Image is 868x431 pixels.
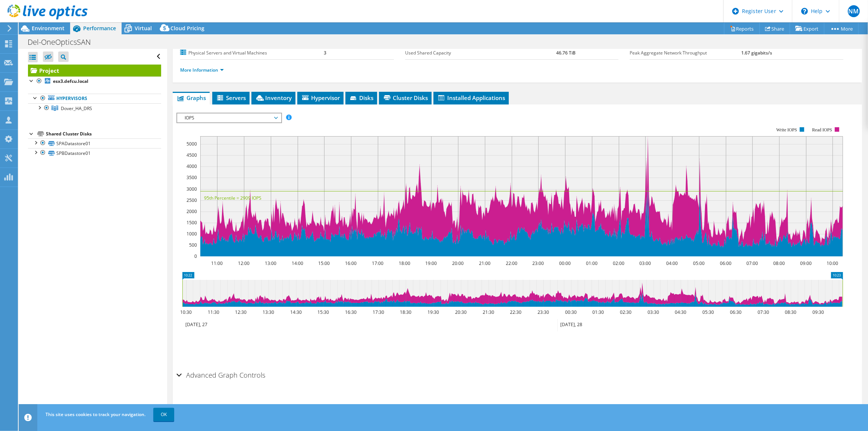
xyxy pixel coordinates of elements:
text: 16:30 [345,309,357,315]
text: 20:30 [455,309,467,315]
label: Physical Servers and Virtual Machines [180,49,323,57]
text: 500 [189,242,197,248]
text: 08:30 [785,309,797,315]
text: 03:00 [640,260,651,266]
text: 5000 [187,141,197,147]
span: Dover_HA_DRS [61,105,92,112]
text: 16:00 [345,260,357,266]
text: 09:30 [813,309,824,315]
text: 23:30 [538,309,549,315]
b: esx3.defcu.local [53,78,88,84]
text: 13:30 [263,309,275,315]
text: 1000 [187,231,197,237]
text: 2500 [187,197,197,203]
span: Installed Applications [437,94,505,101]
a: Export [790,23,824,34]
span: IOPS [181,113,277,122]
text: 05:30 [703,309,714,315]
a: More Information [180,67,224,73]
b: 3 [324,50,326,56]
a: Share [759,23,790,34]
span: Graphs [176,94,206,101]
text: 02:00 [613,260,625,266]
text: 1500 [187,219,197,226]
text: 04:30 [675,309,687,315]
text: 20:00 [452,260,464,266]
text: 13:00 [265,260,277,266]
text: 3000 [187,186,197,192]
a: Project [28,65,161,76]
h1: Del-OneOpticsSAN [24,38,102,46]
b: 46.76 TiB [556,50,576,56]
span: Cloud Pricing [170,25,204,32]
text: 00:30 [565,309,577,315]
text: 10:00 [827,260,839,266]
label: Used Shared Capacity [405,49,556,57]
text: 21:30 [483,309,495,315]
text: 4000 [187,163,197,169]
text: 10:30 [181,309,192,315]
a: SPBDatastore01 [28,148,161,158]
label: Peak Aggregate Network Throughput [630,49,741,57]
a: More [824,23,859,34]
text: 12:30 [235,309,247,315]
text: 22:00 [506,260,518,266]
span: This site uses cookies to track your navigation. [46,411,145,418]
text: 0 [194,253,197,259]
text: 17:30 [373,309,385,315]
text: 00:00 [560,260,571,266]
text: 08:00 [774,260,785,266]
span: Inventory [255,94,292,101]
text: 01:30 [593,309,604,315]
text: 23:00 [533,260,544,266]
text: 2000 [187,208,197,215]
a: OK [153,408,174,421]
text: 18:30 [400,309,412,315]
a: Hypervisors [28,94,161,103]
text: 21:00 [479,260,491,266]
text: 18:00 [399,260,411,266]
span: Cluster Disks [383,94,428,101]
text: 4500 [187,152,197,158]
text: 06:30 [730,309,742,315]
span: Disks [349,94,373,101]
text: 11:30 [208,309,220,315]
span: Hypervisor [301,94,340,101]
span: NM [848,5,860,17]
span: Performance [83,25,116,32]
text: 05:00 [693,260,705,266]
b: 1.67 gigabits/s [741,50,772,56]
div: Shared Cluster Disks [46,129,161,138]
a: SPADatastore01 [28,138,161,148]
text: 3500 [187,174,197,181]
text: 19:00 [426,260,437,266]
text: 03:30 [648,309,659,315]
text: 19:30 [428,309,439,315]
text: 15:00 [319,260,330,266]
text: Write IOPS [777,127,798,132]
text: 07:00 [747,260,758,266]
text: 17:00 [372,260,384,266]
text: 22:30 [510,309,522,315]
text: 02:30 [620,309,632,315]
text: 09:00 [800,260,812,266]
text: 11:00 [211,260,223,266]
svg: \n [801,8,808,15]
span: Virtual [135,25,152,32]
text: 14:00 [292,260,304,266]
text: 07:30 [758,309,770,315]
a: Dover_HA_DRS [28,103,161,113]
text: Read IOPS [812,127,833,132]
a: Reports [724,23,760,34]
text: 12:00 [238,260,250,266]
span: Servers [216,94,246,101]
text: 14:30 [291,309,302,315]
text: 01:00 [586,260,598,266]
h2: Advanced Graph Controls [176,368,265,382]
text: 04:00 [667,260,678,266]
a: esx3.defcu.local [28,76,161,86]
text: 06:00 [720,260,732,266]
span: Environment [32,25,65,32]
text: 95th Percentile = 2909 IOPS [204,195,261,201]
text: 15:30 [318,309,329,315]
